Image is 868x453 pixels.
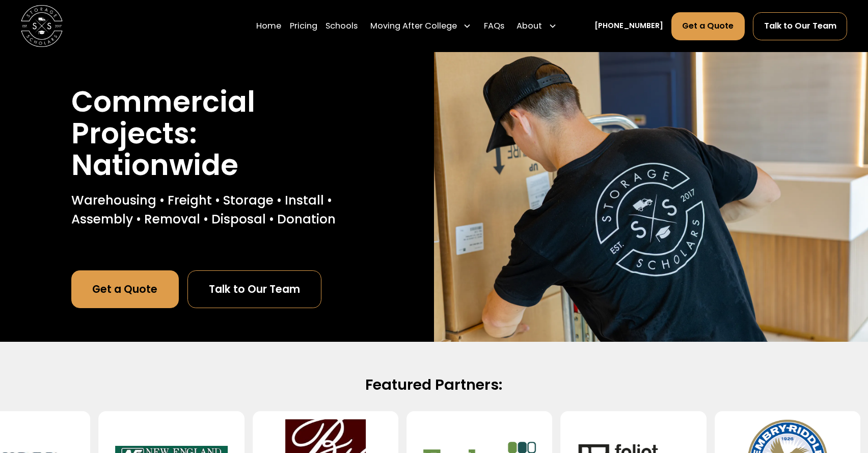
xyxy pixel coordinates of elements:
[753,12,847,40] a: Talk to Our Team
[366,12,475,41] div: Moving After College
[671,12,745,40] a: Get a Quote
[21,5,63,47] img: Storage Scholars main logo
[370,20,457,33] div: Moving After College
[290,12,317,41] a: Pricing
[325,12,358,41] a: Schools
[512,12,561,41] div: About
[256,12,281,41] a: Home
[187,270,321,308] a: Talk to Our Team
[484,12,504,41] a: FAQs
[434,52,868,342] img: Nationwide commercial project movers.
[71,270,179,308] a: Get a Quote
[71,191,363,229] p: Warehousing • Freight • Storage • Install • Assembly • Removal • Disposal • Donation
[594,20,663,31] a: [PHONE_NUMBER]
[71,86,363,181] h1: Commercial Projects: Nationwide
[517,20,542,33] div: About
[100,375,767,394] h2: Featured Partners:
